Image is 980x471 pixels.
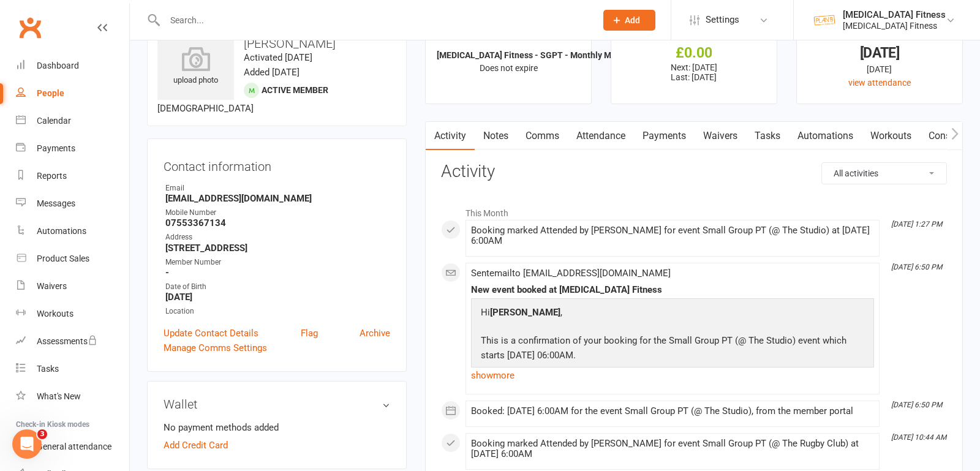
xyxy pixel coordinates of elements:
strong: [MEDICAL_DATA] Fitness - SGPT - Monthly Membership... [437,50,660,60]
div: Location [165,306,390,317]
a: Manage Comms Settings [164,341,267,355]
div: Booking marked Attended by [PERSON_NAME] for event Small Group PT (@ The Studio) at [DATE] 6:00AM [471,225,874,246]
i: [DATE] 10:44 AM [891,433,946,442]
iframe: Intercom live chat [12,429,42,459]
a: General attendance kiosk mode [16,433,129,461]
span: Sent email to [EMAIL_ADDRESS][DOMAIN_NAME] [471,268,671,279]
a: Reports [16,162,129,190]
a: Attendance [568,122,634,150]
a: Assessments [16,328,129,355]
div: Booked: [DATE] 6:00AM for the event Small Group PT (@ The Studio), from the member portal [471,406,874,416]
a: Calendar [16,107,129,135]
h3: Contact information [164,155,390,173]
div: Payments [37,143,75,153]
div: [MEDICAL_DATA] Fitness [843,9,946,20]
div: Booking marked Attended by [PERSON_NAME] for event Small Group PT (@ The Rugby Club) at [DATE] 6:... [471,439,874,459]
strong: [DATE] [165,292,390,303]
a: Tasks [16,355,129,383]
div: [DATE] [808,62,951,76]
a: Messages [16,190,129,217]
a: Flag [301,326,318,341]
div: What's New [37,391,81,401]
p: This is a confirmation of your booking for the Small Group PT (@ The Studio) event which starts [... [478,333,867,366]
strong: [PERSON_NAME] [490,307,560,318]
p: Hi , [478,305,867,323]
a: Waivers [695,122,746,150]
a: Update Contact Details [164,326,258,341]
div: Tasks [37,364,59,374]
i: [DATE] 6:50 PM [891,401,942,409]
div: Calendar [37,116,71,126]
a: Notes [475,122,517,150]
a: Workouts [16,300,129,328]
li: This Month [441,200,947,220]
i: [DATE] 1:27 PM [891,220,942,228]
a: Product Sales [16,245,129,273]
time: Added [DATE] [244,67,300,78]
strong: [STREET_ADDRESS] [165,243,390,254]
div: Automations [37,226,86,236]
span: Settings [706,6,739,34]
a: show more [471,367,874,384]
a: Payments [634,122,695,150]
a: Dashboard [16,52,129,80]
a: Add Credit Card [164,438,228,453]
div: Reports [37,171,67,181]
a: Automations [16,217,129,245]
span: Add [625,15,640,25]
a: Clubworx [15,12,45,43]
div: Product Sales [37,254,89,263]
a: Tasks [746,122,789,150]
h3: Wallet [164,398,390,411]
div: Workouts [37,309,73,318]
a: view attendance [848,78,911,88]
p: Next: [DATE] Last: [DATE] [622,62,766,82]
a: People [16,80,129,107]
div: People [37,88,64,98]
a: Workouts [862,122,920,150]
a: What's New [16,383,129,410]
li: No payment methods added [164,420,390,435]
button: Add [603,10,655,31]
div: Waivers [37,281,67,291]
div: Messages [37,198,75,208]
span: Does not expire [480,63,538,73]
div: New event booked at [MEDICAL_DATA] Fitness [471,285,874,295]
input: Search... [161,12,587,29]
a: Activity [426,122,475,150]
a: Payments [16,135,129,162]
span: [DEMOGRAPHIC_DATA] [157,103,254,114]
div: Dashboard [37,61,79,70]
div: Mobile Number [165,207,390,219]
strong: - [165,267,390,278]
a: Comms [517,122,568,150]
span: 3 [37,429,47,439]
div: [DATE] [808,47,951,59]
div: Member Number [165,257,390,268]
a: Waivers [16,273,129,300]
strong: [EMAIL_ADDRESS][DOMAIN_NAME] [165,193,390,204]
a: Archive [360,326,390,341]
time: Activated [DATE] [244,52,312,63]
div: £0.00 [622,47,766,59]
strong: 07553367134 [165,217,390,228]
i: [DATE] 6:50 PM [891,263,942,271]
div: Date of Birth [165,281,390,293]
span: Active member [262,85,328,95]
div: Address [165,232,390,243]
img: thumb_image1569280052.png [812,8,837,32]
div: Assessments [37,336,97,346]
div: General attendance [37,442,111,451]
div: upload photo [157,47,234,87]
div: Email [165,183,390,194]
h3: Activity [441,162,947,181]
a: Automations [789,122,862,150]
div: [MEDICAL_DATA] Fitness [843,20,946,31]
a: Consent [920,122,973,150]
